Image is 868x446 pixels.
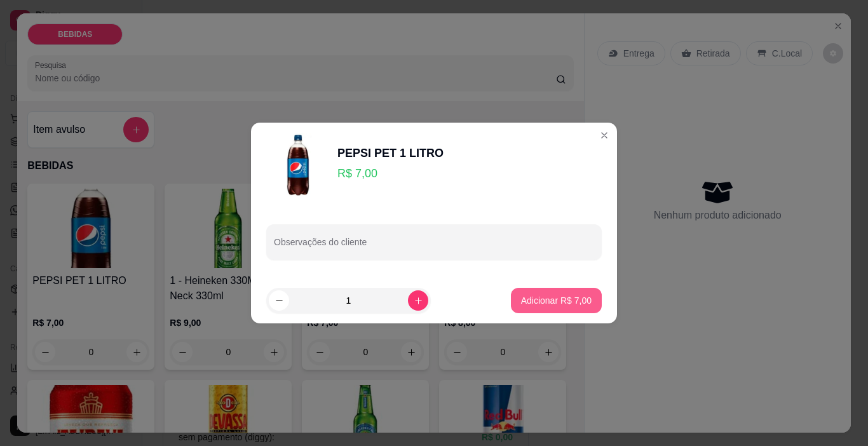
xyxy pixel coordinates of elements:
button: decrease-product-quantity [269,290,289,311]
p: Adicionar R$ 7,00 [521,294,592,307]
p: R$ 7,00 [337,165,444,182]
input: Observações do cliente [274,241,594,253]
div: PEPSI PET 1 LITRO [337,144,444,162]
button: increase-product-quantity [408,290,428,311]
button: Adicionar R$ 7,00 [511,288,602,313]
button: Close [594,125,614,145]
img: product-image [266,133,330,196]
